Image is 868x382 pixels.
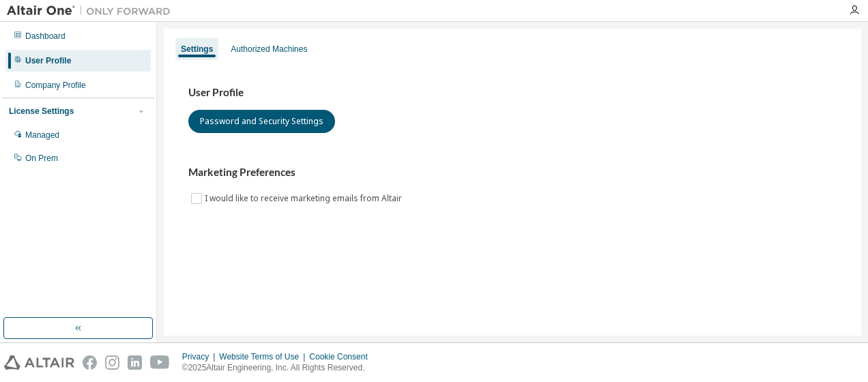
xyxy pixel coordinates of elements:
[128,355,142,370] img: linkedin.svg
[25,80,86,91] div: Company Profile
[25,55,71,66] div: User Profile
[83,355,97,370] img: facebook.svg
[4,355,74,370] img: altair_logo.svg
[25,130,59,141] div: Managed
[188,86,837,100] h3: User Profile
[181,44,213,55] div: Settings
[182,362,376,374] p: © 2025 Altair Engineering, Inc. All Rights Reserved.
[25,31,66,42] div: Dashboard
[9,106,74,117] div: License Settings
[188,166,837,179] h3: Marketing Preferences
[7,4,177,18] img: Altair One
[105,355,119,370] img: instagram.svg
[25,153,58,164] div: On Prem
[309,351,375,362] div: Cookie Consent
[219,351,309,362] div: Website Terms of Use
[231,44,307,55] div: Authorized Machines
[205,190,405,207] label: I would like to receive marketing emails from Altair
[182,351,219,362] div: Privacy
[188,110,335,133] button: Password and Security Settings
[150,355,170,370] img: youtube.svg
